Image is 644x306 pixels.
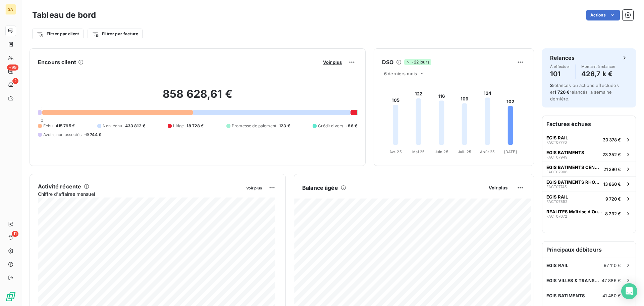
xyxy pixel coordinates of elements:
span: 18 728 € [186,123,204,129]
span: FACT07906 [546,170,568,174]
span: -22 jours [404,59,431,65]
span: EGIS BATIMENTS CENTRE OUEST [546,165,601,170]
span: FACT07852 [546,200,568,204]
h4: 101 [550,69,570,79]
span: FACT07745 [546,185,567,189]
h2: 858 628,61 € [38,87,357,107]
span: EGIS BATIMENTS RHONE ALPES [546,179,601,185]
span: +99 [7,64,18,71]
span: 41 460 € [602,293,621,298]
span: 8 232 € [605,211,621,216]
button: EGIS RAILFACT078529 720 € [542,191,636,206]
span: -9 744 € [84,132,101,138]
button: Filtrer par facture [88,29,143,39]
tspan: Avr. 25 [389,149,402,154]
span: Montant à relancer [581,64,615,69]
span: EGIS RAIL [546,194,568,200]
span: 433 812 € [125,123,145,129]
span: 415 795 € [56,123,75,129]
span: 13 860 € [603,181,621,187]
span: EGIS RAIL [546,263,568,268]
span: 11 [12,231,18,237]
span: Échu [43,123,53,129]
h6: Principaux débiteurs [542,242,636,258]
div: SA [5,4,16,15]
tspan: [DATE] [504,149,517,154]
tspan: Août 25 [480,149,495,154]
h6: Relances [550,54,575,62]
span: 9 720 € [605,196,621,202]
h6: Factures échues [542,116,636,132]
span: -86 € [346,123,357,129]
tspan: Juin 25 [435,149,448,154]
button: EGIS BATIMENTS CENTRE OUESTFACT0790621 396 € [542,162,636,176]
span: Voir plus [323,59,342,65]
h6: Encours client [38,58,76,66]
span: Avoirs non associés [43,132,82,138]
span: 3 [550,83,553,88]
span: 97 110 € [604,263,621,268]
span: Promesse de paiement [232,123,276,129]
span: 30 378 € [603,137,621,142]
div: Open Intercom Messenger [621,283,637,299]
button: REALITES Maîtrise d'OuvrageFACT070728 232 € [542,206,636,221]
span: EGIS VILLES & TRANSPORTS [546,278,602,283]
span: FACT07949 [546,155,568,159]
button: Actions [586,10,620,20]
h6: DSO [382,58,393,66]
span: EGIS RAIL [546,135,568,140]
h4: 426,7 k € [581,69,615,79]
button: Voir plus [487,185,509,191]
span: Voir plus [489,185,507,190]
span: À effectuer [550,64,570,69]
span: 21 396 € [603,167,621,172]
span: 23 352 € [602,152,621,157]
h3: Tableau de bord [32,9,96,21]
span: 47 886 € [602,278,621,283]
img: Logo LeanPay [5,291,16,302]
span: Non-échu [103,123,122,129]
span: 123 € [279,123,290,129]
button: Voir plus [244,185,264,191]
span: Voir plus [246,186,262,190]
span: Chiffre d'affaires mensuel [38,190,241,198]
h6: Activité récente [38,182,81,190]
span: FACT07770 [546,140,567,144]
tspan: Mai 25 [412,149,425,154]
span: 6 derniers mois [384,71,417,76]
span: Litige [173,123,184,129]
span: 1 726 € [554,89,570,95]
span: FACT07072 [546,214,567,218]
span: 2 [12,78,18,84]
span: Crédit divers [318,123,343,129]
span: 0 [41,118,43,123]
span: EGIS BATIMENTS [546,293,585,298]
span: REALITES Maîtrise d'Ouvrage [546,209,602,214]
tspan: Juil. 25 [458,149,471,154]
button: Filtrer par client [32,29,84,39]
button: EGIS BATIMENTS RHONE ALPESFACT0774513 860 € [542,176,636,191]
button: Voir plus [321,59,344,65]
span: relances ou actions effectuées et relancés la semaine dernière. [550,83,619,101]
button: EGIS BATIMENTSFACT0794923 352 € [542,147,636,162]
span: EGIS BATIMENTS [546,150,584,155]
button: EGIS RAILFACT0777030 378 € [542,132,636,147]
h6: Balance âgée [302,184,338,192]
